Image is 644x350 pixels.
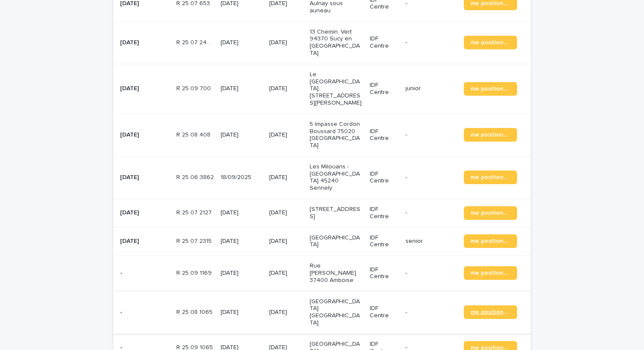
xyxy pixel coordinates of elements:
p: IDF Centre [370,206,399,220]
p: R 25 09 700 [176,83,213,92]
p: [DATE] [120,238,170,245]
span: me positionner [471,0,510,6]
span: me positionner [471,238,510,244]
p: Les Milouans - [GEOGRAPHIC_DATA] 45240 Sennely [310,163,363,192]
p: R 25 06 3862 [176,172,216,181]
p: R 25 07 2127 [176,208,213,216]
p: IDF Centre [370,82,399,96]
p: [DATE] [221,85,262,92]
tr: [DATE]R 25 07 2404R 25 07 2404 [DATE][DATE]13 Chemin. Vert 94370 Sucy en [GEOGRAPHIC_DATA]IDF Cen... [113,21,531,64]
a: me positionner [464,266,517,280]
p: [DATE] [269,174,303,181]
a: me positionner [464,82,517,96]
p: - [120,270,170,277]
p: [DATE] [120,85,170,92]
p: Rue [PERSON_NAME] 37400 Amboise [310,262,363,284]
p: [DATE] [221,39,262,46]
p: [DATE] [120,39,170,46]
span: me positionner [471,174,510,180]
p: 5 Impasse Cordon Boussard 75020 [GEOGRAPHIC_DATA] [310,121,363,149]
p: - [405,174,457,181]
p: [DATE] [269,131,303,139]
p: [DATE] [269,309,303,316]
p: IDF Centre [370,35,399,50]
p: [DATE] [269,270,303,277]
p: [DATE] [269,209,303,216]
p: [GEOGRAPHIC_DATA] [310,234,363,249]
p: IDF Centre [370,128,399,142]
a: me positionner [464,128,517,142]
p: - [405,270,457,277]
span: me positionner [471,309,510,315]
p: [DATE] [221,309,262,316]
p: R 25 08 1065 [176,307,214,316]
tr: -R 25 08 1065R 25 08 1065 [DATE][DATE][GEOGRAPHIC_DATA] [GEOGRAPHIC_DATA]IDF Centre-me positionner [113,291,531,333]
p: [DATE] [221,238,262,245]
p: [DATE] [120,174,170,181]
p: - [405,39,457,46]
p: [DATE] [221,270,262,277]
p: 13 Chemin. Vert 94370 Sucy en [GEOGRAPHIC_DATA] [310,28,363,57]
p: [DATE] [120,131,170,139]
p: IDF Centre [370,266,399,281]
a: me positionner [464,36,517,49]
p: [DATE] [221,209,262,216]
tr: [DATE]R 25 07 2127R 25 07 2127 [DATE][DATE][STREET_ADDRESS]IDF Centre-me positionner [113,199,531,228]
tr: [DATE]R 25 08 408R 25 08 408 [DATE][DATE]5 Impasse Cordon Boussard 75020 [GEOGRAPHIC_DATA]IDF Cen... [113,114,531,156]
p: [STREET_ADDRESS] [310,206,363,220]
p: R 25 09 1169 [176,268,213,277]
tr: [DATE]R 25 09 700R 25 09 700 [DATE][DATE]Le [GEOGRAPHIC_DATA], [STREET_ADDRESS][PERSON_NAME]IDF C... [113,64,531,114]
p: IDF Centre [370,234,399,249]
a: me positionner [464,234,517,248]
tr: [DATE]R 25 07 2315R 25 07 2315 [DATE][DATE][GEOGRAPHIC_DATA]IDF Centreseniorme positionner [113,227,531,256]
p: [DATE] [120,209,170,216]
p: senior [405,238,457,245]
p: [DATE] [269,238,303,245]
a: me positionner [464,305,517,319]
p: [DATE] [269,39,303,46]
p: [GEOGRAPHIC_DATA] [GEOGRAPHIC_DATA] [310,298,363,327]
span: me positionner [471,210,510,216]
a: me positionner [464,206,517,220]
p: - [120,309,170,316]
p: R 25 07 2404 [176,37,216,46]
p: R 25 08 408 [176,130,212,139]
p: 18/09/2025 [221,174,262,181]
span: me positionner [471,270,510,276]
tr: -R 25 09 1169R 25 09 1169 [DATE][DATE]Rue [PERSON_NAME] 37400 AmboiseIDF Centre-me positionner [113,256,531,291]
p: [DATE] [269,85,303,92]
span: me positionner [471,86,510,92]
p: IDF Centre [370,305,399,319]
tr: [DATE]R 25 06 3862R 25 06 3862 18/09/2025[DATE]Les Milouans - [GEOGRAPHIC_DATA] 45240 SennelyIDF ... [113,156,531,199]
p: junior [405,85,457,92]
p: - [405,209,457,216]
p: [DATE] [221,131,262,139]
a: me positionner [464,171,517,184]
span: me positionner [471,40,510,46]
span: me positionner [471,132,510,138]
p: Le [GEOGRAPHIC_DATA], [STREET_ADDRESS][PERSON_NAME] [310,71,363,107]
p: R 25 07 2315 [176,236,213,245]
p: - [405,309,457,316]
p: - [405,131,457,139]
p: IDF Centre [370,171,399,185]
